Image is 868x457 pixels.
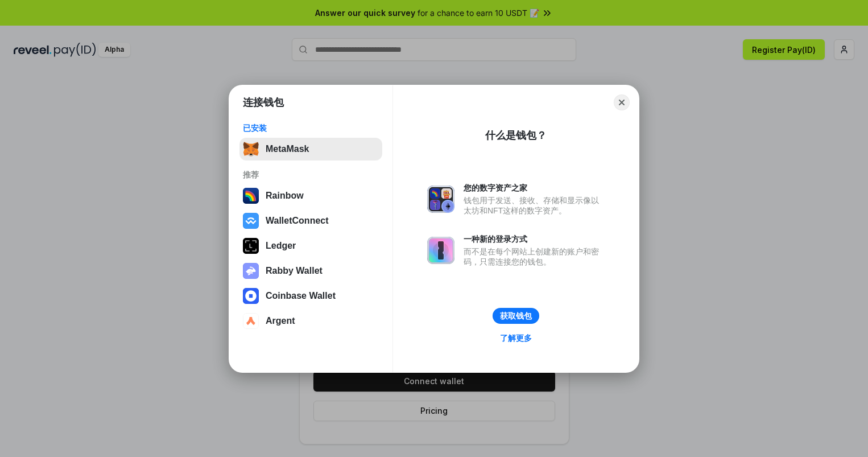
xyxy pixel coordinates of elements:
button: MetaMask [239,138,382,160]
img: svg+xml,%3Csvg%20width%3D%22120%22%20height%3D%22120%22%20viewBox%3D%220%200%20120%20120%22%20fil... [243,188,259,204]
div: 钱包用于发送、接收、存储和显示像以太坊和NFT这样的数字资产。 [464,195,605,216]
button: Coinbase Wallet [239,285,382,307]
div: 您的数字资产之家 [464,183,605,193]
a: 了解更多 [493,331,539,345]
img: svg+xml,%3Csvg%20xmlns%3D%22http%3A%2F%2Fwww.w3.org%2F2000%2Fsvg%22%20width%3D%2228%22%20height%3... [243,238,259,254]
div: WalletConnect [266,216,329,226]
div: Argent [266,316,295,326]
button: Close [614,94,630,110]
div: 什么是钱包？ [485,129,547,142]
div: 已安装 [243,123,379,133]
button: Argent [239,310,382,332]
button: Rainbow [239,184,382,207]
h1: 连接钱包 [243,96,284,109]
img: svg+xml,%3Csvg%20width%3D%2228%22%20height%3D%2228%22%20viewBox%3D%220%200%2028%2028%22%20fill%3D... [243,213,259,229]
div: 而不是在每个网站上创建新的账户和密码，只需连接您的钱包。 [464,246,605,267]
div: Rainbow [266,191,304,201]
img: svg+xml,%3Csvg%20width%3D%2228%22%20height%3D%2228%22%20viewBox%3D%220%200%2028%2028%22%20fill%3D... [243,288,259,304]
div: 获取钱包 [500,311,532,321]
button: Rabby Wallet [239,260,382,282]
button: 获取钱包 [493,308,539,324]
div: 推荐 [243,170,379,180]
div: Rabby Wallet [266,266,323,276]
img: svg+xml,%3Csvg%20fill%3D%22none%22%20height%3D%2233%22%20viewBox%3D%220%200%2035%2033%22%20width%... [243,141,259,157]
div: Ledger [266,241,296,251]
img: svg+xml,%3Csvg%20xmlns%3D%22http%3A%2F%2Fwww.w3.org%2F2000%2Fsvg%22%20fill%3D%22none%22%20viewBox... [427,237,454,264]
div: 了解更多 [500,333,532,343]
button: WalletConnect [239,209,382,232]
img: svg+xml,%3Csvg%20width%3D%2228%22%20height%3D%2228%22%20viewBox%3D%220%200%2028%2028%22%20fill%3D... [243,313,259,329]
div: Coinbase Wallet [266,291,336,301]
button: Ledger [239,234,382,257]
img: svg+xml,%3Csvg%20xmlns%3D%22http%3A%2F%2Fwww.w3.org%2F2000%2Fsvg%22%20fill%3D%22none%22%20viewBox... [427,186,454,213]
div: MetaMask [266,144,309,154]
img: svg+xml,%3Csvg%20xmlns%3D%22http%3A%2F%2Fwww.w3.org%2F2000%2Fsvg%22%20fill%3D%22none%22%20viewBox... [243,263,259,279]
div: 一种新的登录方式 [464,234,605,244]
